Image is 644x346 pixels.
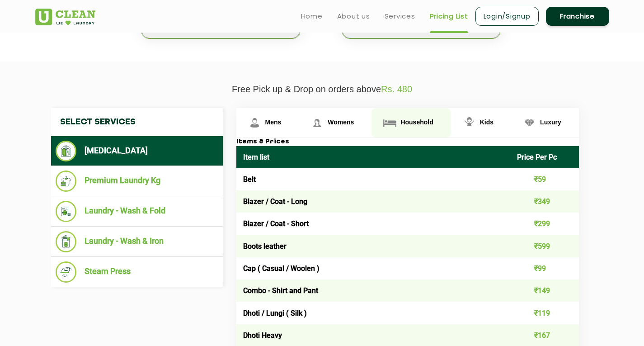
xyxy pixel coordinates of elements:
td: ₹349 [510,190,579,213]
li: Steam Press [56,261,218,283]
td: Belt [236,168,511,190]
li: Premium Laundry Kg [56,171,218,192]
span: Womens [328,118,354,126]
td: Boots leather [236,235,511,257]
td: Cap ( Casual / Woolen ) [236,257,511,280]
td: ₹149 [510,280,579,302]
h3: Items & Prices [236,138,579,146]
td: ₹99 [510,257,579,280]
span: Mens [265,118,282,126]
img: Laundry - Wash & Fold [56,201,77,222]
th: Price Per Pc [510,146,579,168]
td: Dhoti / Lungi ( Silk ) [236,302,511,324]
a: Login/Signup [475,7,539,26]
img: Mens [247,115,263,131]
p: Free Pick up & Drop on orders above [35,84,609,95]
td: ₹119 [510,302,579,324]
span: Rs. 480 [381,84,412,94]
img: Premium Laundry Kg [56,171,77,192]
img: Dry Cleaning [56,141,77,161]
td: ₹599 [510,235,579,257]
a: About us [337,11,370,22]
span: Household [400,118,433,126]
img: Luxury [522,115,537,131]
h4: Select Services [51,108,223,136]
img: Kids [461,115,477,131]
img: UClean Laundry and Dry Cleaning [35,9,95,25]
li: Laundry - Wash & Fold [56,201,218,222]
td: Combo - Shirt and Pant [236,280,511,302]
a: Franchise [546,7,609,26]
td: Blazer / Coat - Short [236,213,511,235]
a: Pricing List [430,11,468,22]
span: Kids [480,118,494,126]
td: ₹59 [510,168,579,190]
th: Item list [236,146,511,168]
img: Household [382,115,398,131]
img: Laundry - Wash & Iron [56,231,77,252]
span: Luxury [540,118,561,126]
li: [MEDICAL_DATA] [56,141,218,161]
a: Home [301,11,323,22]
td: Blazer / Coat - Long [236,190,511,213]
a: Services [385,11,415,22]
img: Steam Press [56,261,77,283]
li: Laundry - Wash & Iron [56,231,218,252]
img: Womens [309,115,325,131]
td: ₹299 [510,213,579,235]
